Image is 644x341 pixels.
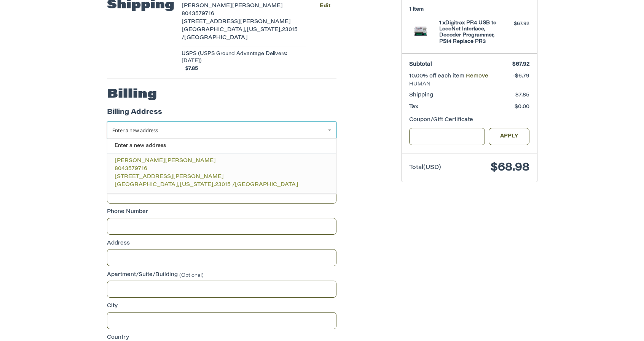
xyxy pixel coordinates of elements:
[409,81,529,88] span: HUMAN
[182,65,198,73] span: $7.85
[182,11,214,17] span: 8043579716
[182,27,247,33] span: [GEOGRAPHIC_DATA],
[107,240,336,248] label: Address
[512,62,529,67] span: $67.92
[515,104,529,110] span: $0.00
[165,159,216,164] span: [PERSON_NAME]
[180,183,215,188] span: [US_STATE],
[409,104,418,110] span: Tax
[179,273,204,278] small: (Optional)
[115,175,224,180] span: [STREET_ADDRESS][PERSON_NAME]
[314,0,336,11] button: Edit
[513,74,529,79] span: -$6.79
[409,74,466,79] span: 10.00% off each item
[499,20,529,28] div: $67.92
[409,6,529,13] h3: 1 Item
[409,116,529,124] div: Coupon/Gift Certificate
[409,93,433,98] span: Shipping
[409,62,432,67] span: Subtotal
[111,139,332,153] a: Enter a new address
[247,27,282,33] span: [US_STATE],
[409,165,441,170] span: Total (USD)
[466,74,488,79] a: Remove
[107,208,336,216] label: Phone Number
[182,19,291,25] span: [STREET_ADDRESS][PERSON_NAME]
[491,162,529,174] span: $68.98
[115,159,165,164] span: [PERSON_NAME]
[112,127,158,134] span: Enter a new address
[107,122,336,139] a: Enter or select a different address
[409,128,485,145] input: Gift Certificate or Coupon Code
[184,35,248,41] span: [GEOGRAPHIC_DATA]
[107,302,336,310] label: City
[182,50,306,65] span: USPS (USPS Ground Advantage Delivers: [DATE])
[215,183,235,188] span: 23015 /
[489,128,530,145] button: Apply
[515,93,529,98] span: $7.85
[107,271,336,279] label: Apartment/Suite/Building
[115,183,180,188] span: [GEOGRAPHIC_DATA],
[182,3,232,9] span: [PERSON_NAME]
[439,20,497,45] h4: 1 x Digitrax PR4 USB to LocoNet Interface, Decoder Programmer, PS14 Replace PR3
[107,87,157,102] h2: Billing
[232,3,283,9] span: [PERSON_NAME]
[115,167,147,172] span: 8043579716
[107,107,162,122] legend: Billing Address
[235,183,298,188] span: [GEOGRAPHIC_DATA]
[111,154,332,193] a: [PERSON_NAME][PERSON_NAME]8043579716[STREET_ADDRESS][PERSON_NAME][GEOGRAPHIC_DATA],[US_STATE],230...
